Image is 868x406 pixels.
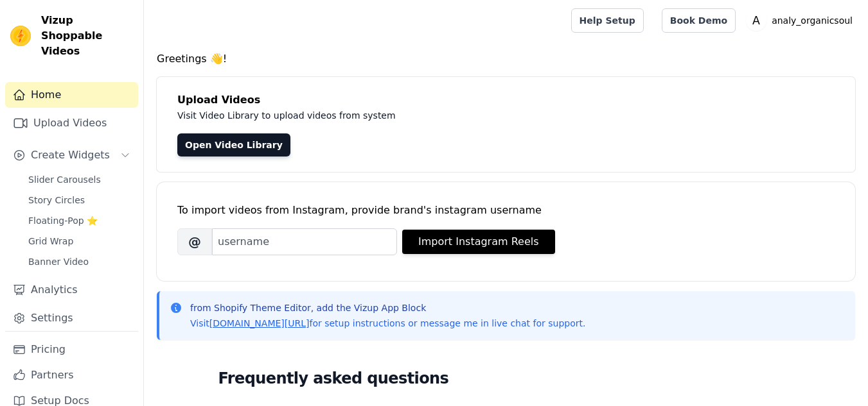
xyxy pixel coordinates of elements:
a: Settings [5,305,138,331]
a: Analytics [5,277,138,303]
p: from Shopify Theme Editor, add the Vizup App Block [190,301,585,314]
a: Home [5,82,138,108]
span: Slider Carousels [28,173,101,186]
span: @ [177,228,212,255]
a: Pricing [5,337,138,362]
h4: Upload Videos [177,92,835,108]
a: Slider Carousels [21,171,138,189]
button: Import Instagram Reels [402,230,555,254]
span: Floating-Pop ⭐ [28,214,98,227]
a: Partners [5,362,138,388]
a: Upload Videos [5,110,138,136]
h4: Greetings 👋! [157,51,855,67]
div: To import videos from Instagram, provide brand's instagram username [177,203,835,218]
span: Vizup Shoppable Videos [41,13,133,59]
input: username [212,228,397,255]
img: Vizup [10,26,31,46]
span: Grid Wrap [28,235,73,248]
a: Open Video Library [177,133,290,156]
a: Help Setup [571,8,644,33]
a: [DOMAIN_NAME][URL] [209,318,310,328]
a: Banner Video [21,253,138,271]
p: analy_organicsoul [766,9,858,32]
span: Story Circles [28,194,85,207]
span: Create Widgets [31,148,110,163]
span: Banner Video [28,255,89,268]
a: Book Demo [662,8,736,33]
p: Visit for setup instructions or message me in live chat for support. [190,317,585,330]
a: Story Circles [21,191,138,209]
button: A analy_organicsoul [746,9,858,32]
text: A [752,14,760,27]
h2: Frequently asked questions [218,366,794,391]
p: Visit Video Library to upload videos from system [177,108,753,123]
a: Grid Wrap [21,232,138,250]
button: Create Widgets [5,142,138,168]
a: Floating-Pop ⭐ [21,212,138,230]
